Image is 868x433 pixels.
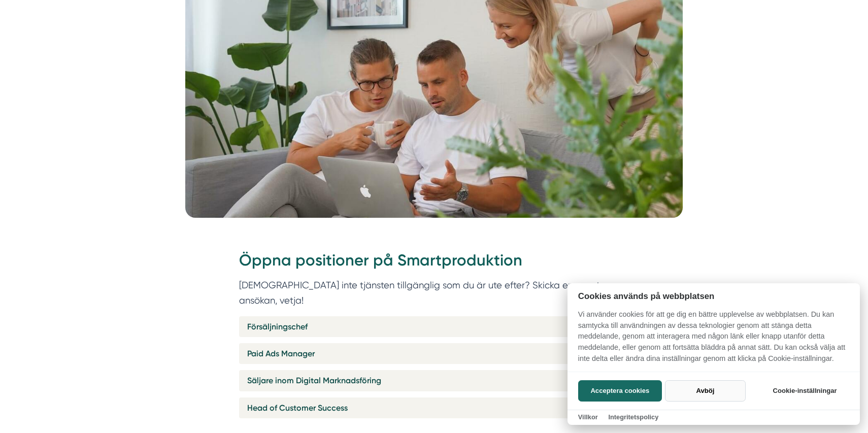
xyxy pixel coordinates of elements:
p: Vi använder cookies för att ge dig en bättre upplevelse av webbplatsen. Du kan samtycka till anvä... [567,309,860,371]
button: Cookie-inställningar [760,380,849,402]
button: Acceptera cookies [578,380,662,402]
h2: Cookies används på webbplatsen [567,291,860,301]
button: Avböj [665,380,746,402]
a: Villkor [578,413,598,421]
a: Integritetspolicy [608,413,658,421]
